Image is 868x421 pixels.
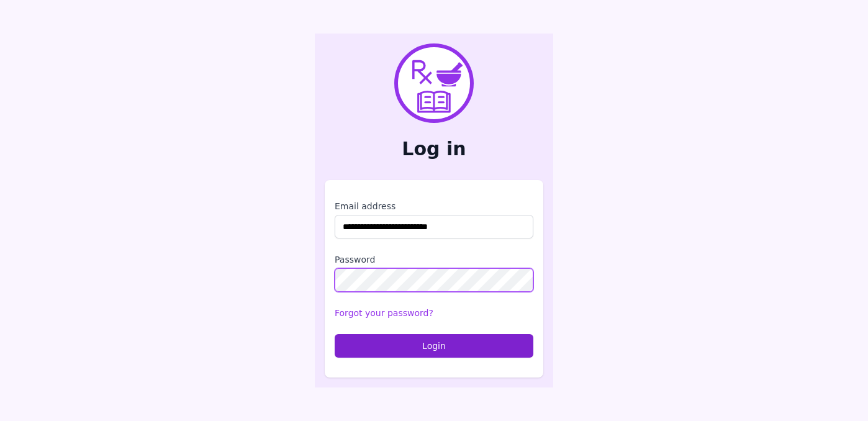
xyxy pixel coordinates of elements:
h2: Log in [325,138,543,160]
img: PharmXellence Logo [394,43,474,123]
button: Login [335,334,533,358]
a: Forgot your password? [335,308,433,318]
label: Email address [335,200,533,212]
label: Password [335,253,533,266]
